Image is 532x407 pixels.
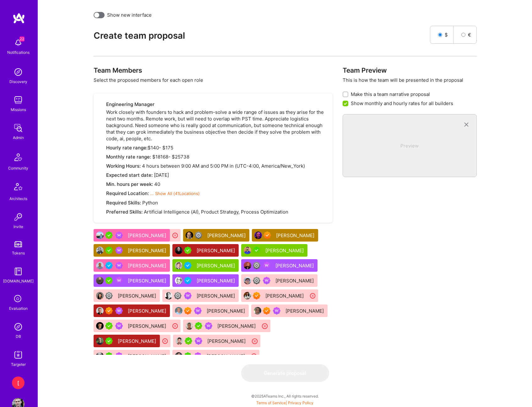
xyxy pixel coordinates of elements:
label: Show new interface [107,12,152,18]
span: Min. hours per week: [106,181,153,187]
div: [PERSON_NAME] [118,293,157,299]
img: discovery [12,66,24,78]
img: Been on Mission [263,277,270,284]
i: icon CloseRedCircle [261,322,269,330]
div: [PERSON_NAME] [197,277,236,284]
img: admin teamwork [12,122,24,134]
i: icon CloseRedCircle [162,337,169,345]
img: Vetted A.Teamer [184,277,192,284]
img: logo [13,13,25,24]
div: Tokens [12,250,25,256]
img: User Avatar [96,352,104,360]
img: Exceptional A.Teamer [263,231,271,239]
img: User Avatar [186,231,193,239]
img: User Avatar [244,292,251,299]
div: [DATE] [106,172,325,178]
img: Been on Mission [115,247,123,254]
img: User Avatar [175,247,182,254]
img: Been on Mission [184,292,192,299]
div: [PERSON_NAME] [207,353,246,360]
img: User Avatar [96,292,104,299]
img: A.Teamer in Residence [105,322,113,330]
img: A.Teamer in Residence [105,231,113,239]
img: User Avatar [175,307,182,315]
a: Privacy Policy [288,400,313,405]
div: [PERSON_NAME] [207,232,247,239]
input: € [461,33,465,37]
div: [PERSON_NAME] [128,308,167,314]
span: Make this a team narrative proposal [351,91,430,98]
p: Select the proposed members for each open role [94,77,333,83]
img: Been on Mission [273,307,280,315]
img: A.Teamer in Residence [105,337,113,345]
div: Admin [13,134,24,141]
img: User Avatar [244,247,251,254]
img: User Avatar [165,292,172,299]
span: Monthly rate range: [106,154,152,160]
img: User Avatar [186,322,193,330]
div: [PERSON_NAME] [128,323,167,329]
img: A.Teamer in Residence [185,337,192,345]
img: Been on Mission [205,322,212,330]
img: Limited Access [253,277,260,284]
i: icon CloseRedCircle [251,353,258,360]
div: [PERSON_NAME] [265,247,305,254]
i: icon SelectionTeam [12,293,24,305]
span: $ [445,31,448,38]
span: | [256,400,313,405]
img: User Avatar [244,277,251,284]
span: Required Skills: [106,200,141,206]
div: [ [12,376,24,389]
div: [PERSON_NAME] [128,262,167,269]
div: Engineering Manager [106,101,325,108]
div: [PERSON_NAME] [275,262,315,269]
img: Limited Access [195,231,202,239]
span: € [468,31,471,38]
div: Community [8,165,28,171]
img: User Avatar [96,247,104,254]
div: $ 18168 - $ 25738 [106,153,325,160]
div: Python [106,199,325,206]
div: [PERSON_NAME] [118,338,157,344]
img: bell [12,36,24,49]
img: guide book [12,265,24,278]
i: icon CloseRedCircle [172,322,179,330]
img: Been on Mission [263,262,270,269]
img: Been on Mission [115,352,123,360]
input: $ [438,33,442,37]
img: User Avatar [175,352,182,360]
button: Generate proposal [241,364,329,382]
span: Preferred Skills: [106,209,143,215]
div: Missions [11,106,26,113]
img: Exceptional A.Teamer [184,307,192,315]
span: Required Location: [106,190,149,196]
img: Vetted A.Teamer [105,262,113,269]
div: [PERSON_NAME] [197,247,236,254]
div: [PERSON_NAME] [128,277,167,284]
img: Skill Targeter [12,348,24,361]
div: [PERSON_NAME] [276,232,316,239]
div: 4 hours between in (UTC -4:00 , America/New_York ) [106,163,325,169]
img: A.Teamer in Residence [195,322,202,330]
img: User Avatar [96,307,104,315]
div: [PERSON_NAME] [207,308,246,314]
h2: Create team proposal [94,31,430,41]
img: User Avatar [176,337,183,345]
span: 9:00 AM and 5:00 PM [181,163,230,169]
img: Community [11,150,26,165]
div: [PERSON_NAME] [128,353,167,360]
div: [PERSON_NAME] [217,323,257,329]
div: Artificial Intelligence (AI), Product Strategy, Process Optimization [106,209,325,215]
span: Hourly rate range: [106,145,148,151]
h3: Team Preview [343,66,477,74]
img: Been on Mission [115,322,123,330]
div: Invite [14,223,23,230]
p: This is how the team will be presented in the proposal [343,77,477,83]
img: Vetted A.Teamer [184,262,192,269]
span: 22 [19,36,24,42]
img: A.Teamer in Residence [184,247,192,254]
img: User Avatar [254,231,262,239]
div: [PERSON_NAME] [197,262,236,269]
div: [PERSON_NAME] [128,232,167,239]
img: User Avatar [175,277,182,284]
